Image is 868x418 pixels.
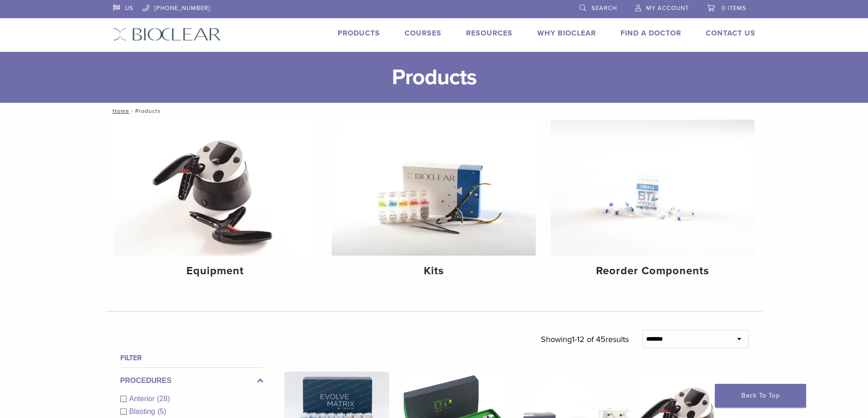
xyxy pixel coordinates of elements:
[646,5,689,12] span: My Account
[332,120,536,285] a: Kits
[591,5,617,12] span: Search
[120,353,263,363] h4: Filter
[121,263,310,279] h4: Equipment
[129,408,158,415] span: Blasting
[157,408,166,415] span: (5)
[338,29,380,38] a: Products
[621,29,681,38] a: Find A Doctor
[405,29,442,38] a: Courses
[113,120,318,256] img: Equipment
[157,395,170,403] span: (28)
[129,395,157,403] span: Anterior
[722,5,746,12] span: 0 items
[558,263,747,279] h4: Reorder Components
[572,334,606,344] span: 1-12 of 45
[120,375,263,386] label: Procedures
[550,120,755,256] img: Reorder Components
[113,28,221,41] img: Bioclear
[466,29,513,38] a: Resources
[537,29,596,38] a: Why Bioclear
[706,29,755,38] a: Contact Us
[110,108,129,114] a: Home
[106,103,762,119] nav: Products
[550,120,755,285] a: Reorder Components
[339,263,529,279] h4: Kits
[129,109,135,113] span: /
[541,330,629,349] p: Showing results
[113,120,318,285] a: Equipment
[332,120,536,256] img: Kits
[715,384,806,408] a: Back To Top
